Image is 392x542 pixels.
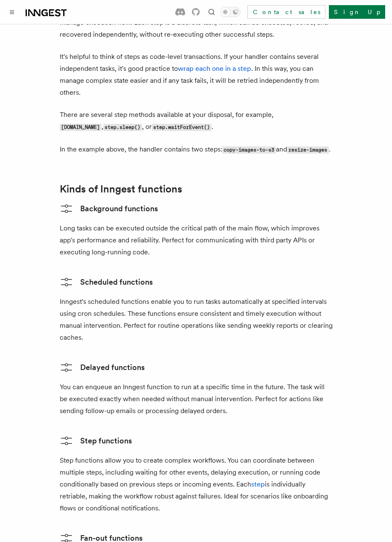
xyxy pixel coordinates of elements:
[60,381,333,417] p: You can enqueue an Inngest function to run at a specific time in the future. The task will be exe...
[287,146,329,154] code: resize-images
[60,109,333,133] p: There are several step methods available at your disposal, for example, , , or .
[60,434,132,448] a: Step functions
[178,64,251,73] a: wrap each one in a step
[222,146,276,154] code: copy-images-to-s3
[60,222,333,258] p: Long tasks can be executed outside the critical path of the main flow, which improves app's perfo...
[60,202,158,216] a: Background functions
[60,51,333,99] p: It's helpful to think of steps as code-level transactions. If your handler contains several indep...
[247,5,325,19] a: Contact sales
[152,124,212,131] code: step.waitForEvent()
[103,124,142,131] code: step.sleep()
[251,480,265,488] a: step
[206,7,217,17] button: Find something...
[60,124,102,131] code: [DOMAIN_NAME]
[60,275,153,289] a: Scheduled functions
[60,361,145,374] a: Delayed functions
[220,7,241,17] button: Toggle dark mode
[60,455,333,514] p: Step functions allow you to create complex workflows. You can coordinate between multiple steps, ...
[60,183,182,195] a: Kinds of Inngest functions
[60,296,333,344] p: Inngest's scheduled functions enable you to run tasks automatically at specified intervals using ...
[329,5,385,19] a: Sign Up
[7,7,17,17] button: Toggle navigation
[60,143,333,156] p: In the example above, the handler contains two steps: and .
